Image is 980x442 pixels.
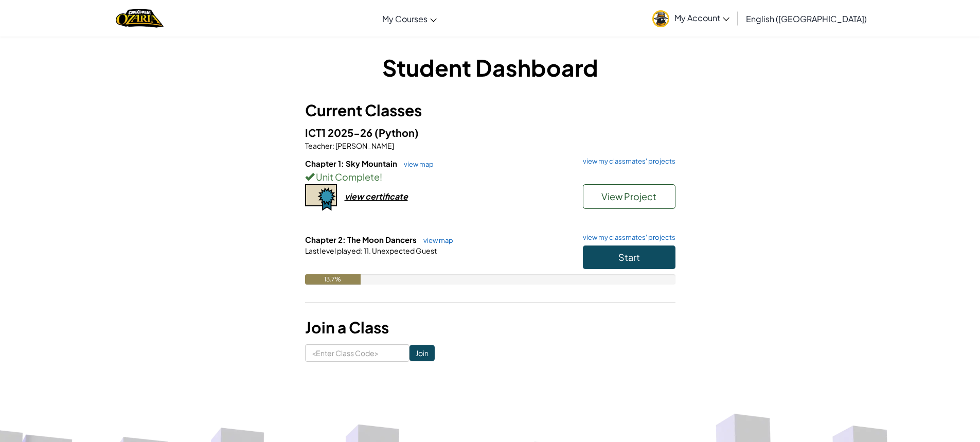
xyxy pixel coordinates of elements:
div: 13.7% [305,274,361,285]
span: : [332,141,334,150]
button: View Project [583,184,675,209]
a: My Courses [377,5,442,32]
h3: Current Classes [305,99,675,122]
span: ! [380,171,382,183]
h1: Student Dashboard [305,51,675,83]
span: Start [618,251,640,263]
span: Last level played [305,246,361,255]
span: My Courses [382,13,427,24]
span: Teacher [305,141,332,150]
img: avatar [652,10,669,27]
button: Start [583,245,675,269]
a: Ozaria by CodeCombat logo [116,8,164,29]
span: Unit Complete [314,171,380,183]
a: view certificate [305,191,408,202]
span: Unexpected Guest [371,246,437,255]
a: view my classmates' projects [578,158,675,165]
input: <Enter Class Code> [305,344,409,362]
span: My Account [674,12,729,23]
span: Chapter 2: The Moon Dancers [305,235,418,244]
img: Home [116,8,164,29]
a: My Account [647,2,735,34]
span: View Project [601,190,656,202]
span: : [361,246,363,255]
span: ICT1 2025-26 [305,126,375,139]
span: (Python) [375,126,419,139]
a: view map [399,160,434,168]
a: English ([GEOGRAPHIC_DATA]) [741,5,872,32]
img: certificate-icon.png [305,184,337,211]
span: [PERSON_NAME] [334,141,394,150]
span: English ([GEOGRAPHIC_DATA]) [746,13,867,24]
div: view certificate [345,191,408,202]
span: 11. [363,246,371,255]
a: view my classmates' projects [578,234,675,241]
h3: Join a Class [305,316,675,339]
a: view map [418,236,453,244]
span: Chapter 1: Sky Mountain [305,158,399,168]
input: Join [409,345,435,361]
